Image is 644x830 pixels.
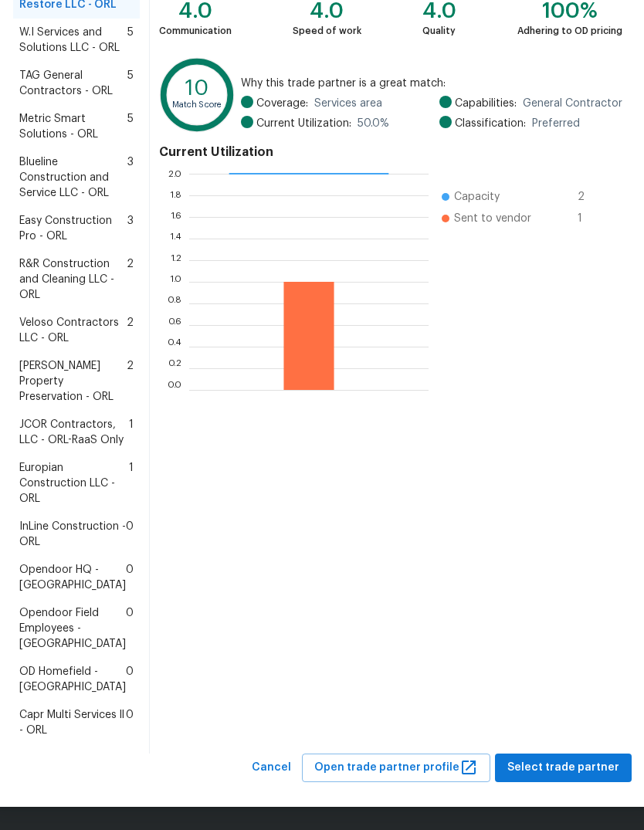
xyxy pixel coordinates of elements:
[19,154,127,201] span: Blueline Construction and Service LLC - ORL
[129,460,134,506] span: 1
[517,3,622,19] div: 100%
[127,213,134,244] span: 3
[241,76,622,91] span: Why this trade partner is a great match:
[167,341,181,351] text: 0.4
[19,605,126,652] span: Opendoor Field Employees - [GEOGRAPHIC_DATA]
[454,211,531,226] span: Sent to vendor
[126,664,134,695] span: 0
[169,190,181,199] text: 1.8
[19,213,127,244] span: Easy Construction Pro - ORL
[454,189,500,205] span: Capacity
[314,96,382,111] span: Services area
[185,78,208,99] text: 10
[19,460,129,506] span: Europian Construction LLC - ORL
[532,116,580,131] span: Preferred
[127,154,134,201] span: 3
[578,189,602,205] span: 2
[159,144,622,160] h4: Current Utilization
[293,23,361,39] div: Speed of work
[19,562,126,593] span: Opendoor HQ - [GEOGRAPHIC_DATA]
[127,256,134,303] span: 2
[19,707,126,738] span: Capr Multi Services ll - ORL
[129,417,134,448] span: 1
[19,358,127,405] span: [PERSON_NAME] Property Preservation - ORL
[168,320,181,329] text: 0.6
[252,758,291,777] span: Cancel
[19,111,127,142] span: Metric Smart Solutions - ORL
[495,754,632,782] button: Select trade partner
[507,758,619,777] span: Select trade partner
[127,315,134,346] span: 2
[455,96,517,111] span: Capabilities:
[168,363,181,372] text: 0.2
[578,211,602,226] span: 1
[256,96,308,111] span: Coverage:
[293,3,361,19] div: 4.0
[127,25,134,56] span: 5
[159,3,232,19] div: 4.0
[127,111,134,142] span: 5
[126,605,134,652] span: 0
[127,358,134,405] span: 2
[126,519,134,550] span: 0
[19,256,127,303] span: R&R Construction and Cleaning LLC - ORL
[422,3,456,19] div: 4.0
[256,116,351,131] span: Current Utilization:
[19,417,129,448] span: JCOR Contractors, LLC - ORL-RaaS Only
[19,664,126,695] span: OD Homefield - [GEOGRAPHIC_DATA]
[167,298,181,307] text: 0.8
[455,116,526,131] span: Classification:
[168,168,181,178] text: 2.0
[246,754,297,782] button: Cancel
[517,23,622,39] div: Adhering to OD pricing
[169,233,181,242] text: 1.4
[167,385,181,394] text: 0.0
[523,96,622,111] span: General Contractor
[422,23,456,39] div: Quality
[126,562,134,593] span: 0
[171,101,222,110] text: Match Score
[170,255,181,264] text: 1.2
[169,276,181,286] text: 1.0
[19,68,127,99] span: TAG General Contractors - ORL
[159,23,232,39] div: Communication
[314,758,478,777] span: Open trade partner profile
[19,315,127,346] span: Veloso Contractors LLC - ORL
[302,754,490,782] button: Open trade partner profile
[19,519,126,550] span: InLine Construction - ORL
[19,25,127,56] span: W.I Services and Solutions LLC - ORL
[170,212,181,221] text: 1.6
[127,68,134,99] span: 5
[126,707,134,738] span: 0
[358,116,389,131] span: 50.0 %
